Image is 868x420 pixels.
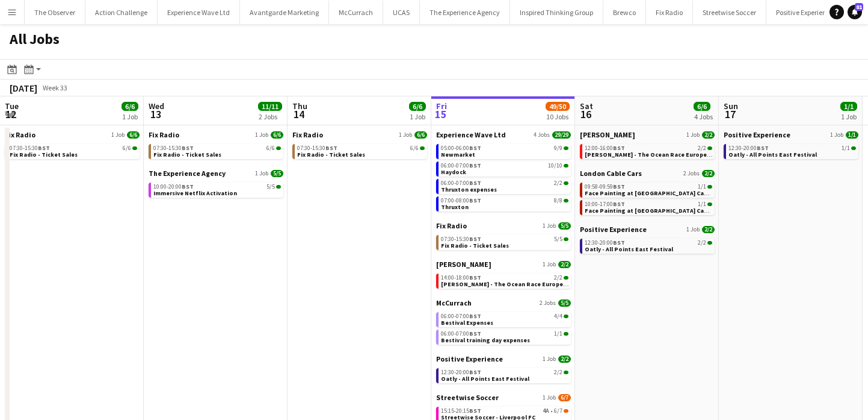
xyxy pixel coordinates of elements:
[469,235,481,243] span: BST
[724,130,790,139] span: Positive Experience
[707,185,712,189] span: 1/1
[441,198,481,204] span: 07:00-08:00
[292,130,427,139] a: Fix Radio1 Job6/6
[329,1,383,24] button: McCurrach
[441,180,481,186] span: 06:00-07:00
[25,1,85,24] button: The Observer
[564,199,568,202] span: 8/8
[266,184,275,190] span: 5/5
[297,144,425,158] a: 07:30-15:30BST6/6Fix Radio - Ticket Sales
[534,131,550,139] span: 4 Jobs
[613,239,625,246] span: BST
[441,375,529,383] span: Oatly - All Points East Festival
[564,164,568,168] span: 10/10
[585,201,625,207] span: 10:00-17:00
[554,408,562,414] span: 6/7
[646,1,693,24] button: Fix Radio
[683,170,700,177] span: 2 Jobs
[420,1,510,24] button: The Experience Agency
[258,102,282,111] span: 11/11
[441,196,568,210] a: 07:00-08:00BST8/8Thruxton
[441,236,481,242] span: 07:30-15:30
[441,369,481,375] span: 12:30-20:00
[580,169,715,225] div: London Cable Cars2 Jobs2/209:58-09:59BST1/1Face Painting at [GEOGRAPHIC_DATA] Cable Cars10:00-17:...
[436,354,503,363] span: Positive Experience
[698,240,706,246] span: 2/2
[698,201,706,207] span: 1/1
[10,144,137,158] a: 07:30-15:30BST6/6Fix Radio - Ticket Sales
[3,107,19,121] span: 12
[558,394,571,401] span: 6/7
[123,145,131,151] span: 6/6
[698,145,706,151] span: 2/2
[153,144,281,158] a: 07:30-15:30BST6/6Fix Radio - Ticket Sales
[436,260,571,269] a: [PERSON_NAME]1 Job2/2
[276,146,281,150] span: 6/6
[585,151,744,158] span: Helly Hansen - The Ocean Race Europe Race Village
[580,225,647,234] span: Positive Experience
[757,144,769,152] span: BST
[441,331,481,337] span: 06:00-07:00
[441,168,466,176] span: Haydock
[724,130,858,161] div: Positive Experience1 Job1/112:30-20:00BST1/1Oatly - All Points East Festival
[255,131,268,139] span: 1 Job
[846,131,858,139] span: 1/1
[543,261,556,268] span: 1 Job
[469,312,481,320] span: BST
[441,330,568,343] a: 06:00-07:00BST1/1Bestival training day expenses
[707,202,712,206] span: 1/1
[558,261,571,268] span: 2/2
[441,336,530,344] span: Bestival training day expenses
[292,130,427,161] div: Fix Radio1 Job6/607:30-15:30BST6/6Fix Radio - Ticket Sales
[149,130,283,139] a: Fix Radio1 Job6/6
[564,332,568,336] span: 1/1
[694,112,713,121] div: 4 Jobs
[698,184,706,190] span: 1/1
[276,185,281,189] span: 5/5
[436,130,571,221] div: Experience Wave Ltd4 Jobs29/2905:00-06:00BST9/9Newmarket06:00-07:00BST10/10Haydock06:00-07:00BST2...
[585,239,712,252] a: 12:30-20:00BST2/2Oatly - All Points East Festival
[558,299,571,307] span: 5/5
[554,331,562,337] span: 1/1
[580,169,715,178] a: London Cable Cars2 Jobs2/2
[40,83,70,92] span: Week 33
[436,354,571,393] div: Positive Experience1 Job2/212:30-20:00BST2/2Oatly - All Points East Festival
[409,102,426,111] span: 6/6
[702,170,715,177] span: 2/2
[434,107,447,121] span: 15
[271,131,283,139] span: 6/6
[469,274,481,281] span: BST
[585,200,712,214] a: 10:00-17:00BST1/1Face Painting at [GEOGRAPHIC_DATA] Cable Cars
[10,151,78,158] span: Fix Radio - Ticket Sales
[554,275,562,281] span: 2/2
[147,107,164,121] span: 13
[436,101,447,111] span: Fri
[564,146,568,150] span: 9/9
[132,146,137,150] span: 6/6
[153,184,194,190] span: 10:00-20:00
[546,112,569,121] div: 10 Jobs
[469,161,481,169] span: BST
[728,151,817,158] span: Oatly - All Points East Festival
[707,146,712,150] span: 2/2
[580,130,635,139] span: Helly Hansen
[585,144,712,158] a: 12:00-16:00BST2/2[PERSON_NAME] - The Ocean Race Europe Race Village
[158,1,240,24] button: Experience Wave Ltd
[441,235,568,249] a: 07:30-15:30BST5/5Fix Radio - Ticket Sales
[255,170,268,177] span: 1 Job
[436,393,571,402] a: Streetwise Soccer1 Job6/7
[840,102,857,111] span: 1/1
[436,298,571,354] div: McCurrach2 Jobs5/506:00-07:00BST4/4Bestival Expenses06:00-07:00BST1/1Bestival training day expenses
[441,161,568,175] a: 06:00-07:00BST10/10Haydock
[613,183,625,190] span: BST
[436,221,571,260] div: Fix Radio1 Job5/507:30-15:30BST5/5Fix Radio - Ticket Sales
[766,1,844,24] button: Positive Experience
[266,145,275,151] span: 6/6
[469,144,481,152] span: BST
[564,237,568,241] span: 5/5
[436,260,571,298] div: [PERSON_NAME]1 Job2/214:00-18:00BST2/2[PERSON_NAME] - The Ocean Race Europe Race Village
[441,145,481,151] span: 05:00-06:00
[441,163,481,169] span: 06:00-07:00
[441,312,568,326] a: 06:00-07:00BST4/4Bestival Expenses
[724,101,738,111] span: Sun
